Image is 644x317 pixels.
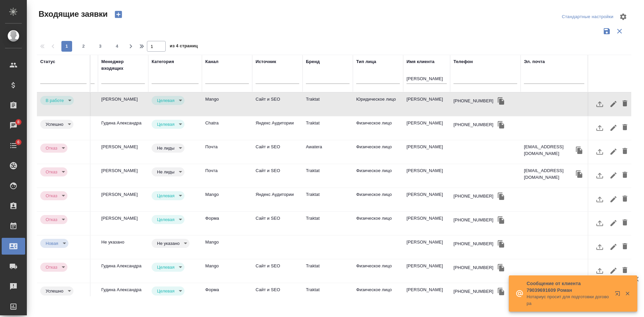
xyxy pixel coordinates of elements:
td: Форма [202,283,252,307]
td: Traktat [303,116,353,140]
span: 6 [13,139,23,146]
td: Форма [202,212,252,235]
div: В работе [40,167,67,176]
td: Сайт и SEO [252,259,303,283]
div: В работе [40,263,67,272]
button: Скопировать [574,145,584,155]
span: 3 [95,43,106,50]
div: В работе [152,191,184,200]
td: Mango [202,235,252,259]
button: 4 [112,41,122,52]
button: Удалить [619,120,631,136]
p: [EMAIL_ADDRESS][DOMAIN_NAME] [524,167,574,181]
button: Отказ [44,145,59,151]
button: Удалить [619,144,631,160]
td: Гудина Александра [98,283,148,307]
button: Редактировать [608,263,619,279]
td: Traktat [303,259,353,283]
td: Физическое лицо [353,259,403,283]
div: В работе [152,239,190,248]
td: Traktat [303,212,353,235]
button: Редактировать [608,167,619,183]
td: Физическое лицо [353,140,403,164]
button: Отказ [44,169,59,175]
td: Mango [202,259,252,283]
td: Физическое лицо [353,164,403,188]
button: Закрыть [621,290,634,297]
button: Скопировать [496,239,506,249]
div: [PHONE_NUMBER] [453,121,493,128]
button: Успешно [44,121,65,127]
td: [PERSON_NAME] [98,140,148,164]
button: Скопировать [496,263,506,273]
button: Редактировать [608,120,619,136]
td: Mango [202,93,252,116]
span: 2 [78,43,89,50]
div: [PHONE_NUMBER] [453,241,493,247]
td: Почта [202,140,252,164]
div: split button [560,12,615,22]
div: В работе [152,263,184,272]
td: Физическое лицо [353,283,403,307]
button: Целевая [155,288,176,294]
div: [PHONE_NUMBER] [453,98,493,104]
td: [PERSON_NAME] [98,164,148,188]
div: Статус [40,58,55,65]
button: Загрузить файл [592,239,608,255]
td: Гудина Александра [98,259,148,283]
td: Traktat [303,283,353,307]
div: В работе [152,144,184,153]
td: Chatra [202,116,252,140]
button: Не лиды [155,145,176,151]
p: [EMAIL_ADDRESS][DOMAIN_NAME] [524,144,574,157]
div: В работе [152,96,184,105]
a: 6 [2,137,25,154]
div: Бренд [306,58,320,65]
td: Сайт и SEO [252,283,303,307]
td: Сайт и SEO [252,164,303,188]
div: Менеджер входящих [101,58,145,72]
td: Физическое лицо [353,212,403,235]
button: Редактировать [608,96,619,112]
td: Сайт и SEO [252,140,303,164]
button: Не указано [155,241,181,246]
button: Сбросить фильтры [613,25,626,38]
td: Яндекс Аудитории [252,116,303,140]
button: Удалить [619,167,631,183]
button: Редактировать [608,215,619,231]
div: В работе [40,144,67,153]
button: Целевая [155,121,176,127]
button: Скопировать [496,96,506,106]
div: В работе [152,215,184,224]
td: Юридическое лицо [353,93,403,116]
button: Скопировать [496,191,506,201]
button: Загрузить файл [592,215,608,231]
a: 8 [2,117,25,134]
td: Почта [202,164,252,188]
div: Это спам, фрилансеры, текущие клиенты и т.д. [152,167,199,176]
button: Загрузить файл [592,144,608,160]
button: Скопировать [574,169,584,179]
div: [PHONE_NUMBER] [453,217,493,223]
p: Нотариус просит для подготовки договора [527,294,610,307]
p: Сообщение от клиента 79039691609 Роман [527,280,610,294]
button: Загрузить файл [592,191,608,207]
button: Отказ [44,217,59,222]
button: Отказ [44,193,59,199]
button: Сохранить фильтры [600,25,613,38]
button: Целевая [155,264,176,270]
td: [PERSON_NAME] [403,164,450,188]
td: Mango [202,188,252,211]
button: Открыть в новой вкладке [611,287,627,303]
td: [PERSON_NAME] [403,283,450,307]
div: Это спам, фрилансеры, текущие клиенты и т.д. [152,144,199,153]
button: Загрузить файл [592,167,608,183]
button: Загрузить файл [592,96,608,112]
button: Создать [110,9,126,20]
button: Скопировать [496,215,506,225]
div: В работе [152,167,184,176]
div: В работе [152,286,184,296]
td: [PERSON_NAME] [403,93,450,116]
button: Редактировать [608,239,619,255]
button: Скопировать [496,286,506,297]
